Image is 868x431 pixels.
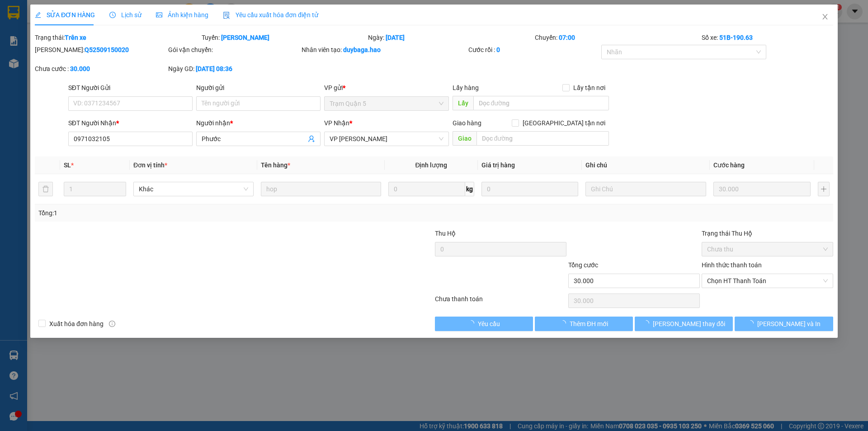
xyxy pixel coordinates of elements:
span: [PERSON_NAME] thay đổi [653,319,725,329]
span: Lịch sử [109,11,142,19]
div: Trạng thái Thu Hộ [702,228,833,238]
div: Chưa cước : [35,64,166,74]
div: Gói vận chuyển: [168,45,300,55]
span: Khác [139,182,248,196]
input: Dọc đường [476,131,609,146]
span: Tổng cước [568,261,598,269]
button: plus [818,182,830,196]
span: close [821,13,829,20]
button: Thêm ĐH mới [535,317,633,331]
input: Dọc đường [473,96,609,110]
div: Người nhận [196,118,321,128]
span: SL [64,161,71,169]
b: [DATE] 08:36 [196,65,232,72]
span: edit [35,12,41,18]
span: Giao [453,131,476,146]
span: [GEOGRAPHIC_DATA] tận nơi [519,118,609,128]
div: Cước rồi : [468,45,600,55]
span: Thêm ĐH mới [570,319,608,329]
button: Close [812,5,838,30]
span: picture [156,12,162,18]
b: 51B-190.63 [719,34,753,41]
input: Ghi Chú [586,182,706,196]
span: Định lượng [415,161,448,169]
input: VD: Bàn, Ghế [261,182,381,196]
span: clock-circle [109,12,116,18]
b: Q52509150020 [85,46,129,53]
span: loading [560,320,570,327]
span: Lấy tận nơi [570,83,609,93]
b: [DATE] [386,34,405,41]
b: [PERSON_NAME] [221,34,269,41]
div: Ngày GD: [168,64,300,74]
span: Chọn HT Thanh Toán [707,274,828,288]
span: loading [747,320,757,327]
div: Ngày: [368,33,534,43]
div: Tuyến: [201,33,368,43]
button: [PERSON_NAME] thay đổi [635,317,733,331]
span: info-circle [109,321,115,327]
span: Yêu cầu xuất hóa đơn điện tử [223,11,318,19]
input: 0 [481,182,579,196]
span: Lấy [453,96,473,110]
div: Số xe: [701,33,834,43]
span: [PERSON_NAME] và In [757,319,821,329]
input: 0 [713,182,811,196]
b: duybaga.hao [343,46,381,53]
button: Yêu cầu [435,317,533,331]
div: Nhân viên tạo: [302,45,467,55]
span: Ảnh kiện hàng [156,11,208,19]
span: loading [468,320,478,327]
span: Cước hàng [713,161,745,169]
b: 30.000 [70,65,90,72]
span: SỬA ĐƠN HÀNG [35,11,95,19]
span: Trạm Quận 5 [330,97,443,110]
span: loading [643,320,653,327]
button: delete [38,182,53,196]
span: user-add [308,135,316,142]
span: Chưa thu [707,242,828,256]
span: kg [465,182,474,196]
div: Chuyến: [534,33,701,43]
b: 07:00 [559,34,575,41]
span: Giao hàng [453,119,481,127]
div: Chưa thanh toán [434,294,567,310]
span: Tên hàng [261,161,290,169]
div: SĐT Người Gửi [68,83,193,93]
div: [PERSON_NAME]: [35,45,166,55]
div: VP gửi [325,83,449,93]
span: VP Nhận [325,119,350,127]
th: Ghi chú [582,156,710,174]
button: [PERSON_NAME] và In [735,317,833,331]
span: Giá trị hàng [481,161,515,169]
img: icon [223,12,230,19]
div: SĐT Người Nhận [68,118,193,128]
div: Trạng thái: [34,33,201,43]
b: Trên xe [65,34,86,41]
span: Thu Hộ [435,230,456,237]
span: Lấy hàng [453,84,479,91]
label: Hình thức thanh toán [702,261,762,269]
span: Xuất hóa đơn hàng [46,319,107,329]
div: Người gửi [196,83,321,93]
div: Tổng: 1 [38,208,335,218]
span: Yêu cầu [478,319,500,329]
span: VP Gành Hào [330,132,443,146]
span: Đơn vị tính [133,161,167,169]
b: 0 [496,46,500,53]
